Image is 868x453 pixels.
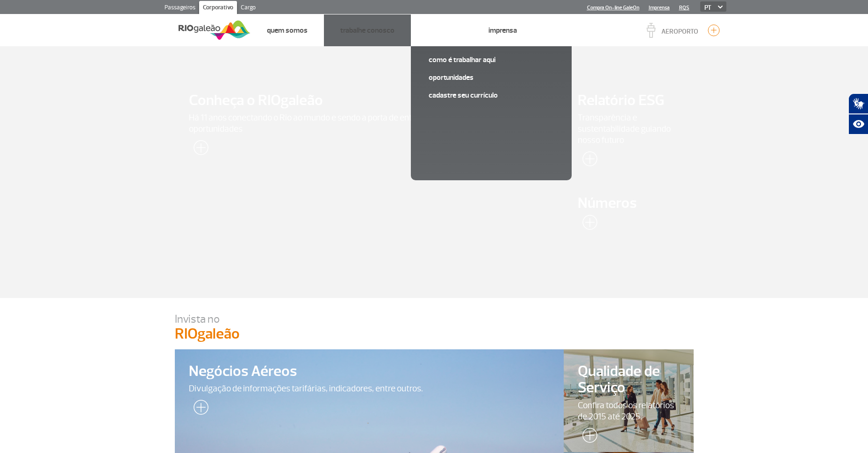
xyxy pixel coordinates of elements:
span: Divulgação de informações tarifárias, indicadores, entre outros. [189,383,550,394]
a: Oportunidades [429,72,554,83]
a: Relatório ESGTransparência e sustentabilidade guiando nosso futuro [564,78,694,181]
a: Conheça o RIOgaleãoHá 11 anos conectando o Rio ao mundo e sendo a porta de entrada para pessoas, ... [175,78,564,284]
p: AEROPORTO [661,28,698,35]
img: leia-mais [578,151,597,170]
a: Imprensa [488,26,517,35]
span: Conheça o RIOgaleão [189,92,550,109]
span: Transparência e sustentabilidade guiando nosso futuro [578,112,680,146]
a: Passageiros [161,1,199,16]
a: Corporativo [199,1,237,16]
button: Abrir recursos assistivos. [848,114,868,134]
a: Como é trabalhar aqui [429,55,554,65]
a: Números [564,181,694,284]
a: Cadastre seu currículo [429,90,554,100]
span: Qualidade de Serviço [578,363,680,396]
img: leia-mais [578,215,597,234]
a: Qualidade de ServiçoConfira todos os relatórios de 2015 até 2025. [564,349,694,452]
a: Quem Somos [267,26,308,35]
a: RQS [679,5,689,11]
a: Negócios [427,26,456,35]
p: RIOgaleão [175,326,694,342]
a: Trabalhe Conosco [340,26,395,35]
img: leia-mais [189,140,208,159]
span: Negócios Aéreos [189,363,550,380]
a: Imprensa [649,5,670,11]
button: Abrir tradutor de língua de sinais. [848,93,868,114]
div: Plugin de acessibilidade da Hand Talk. [848,93,868,134]
span: Relatório ESG [578,92,680,109]
a: Compra On-line GaleOn [587,5,639,11]
p: Invista no [175,312,694,326]
img: leia-mais [578,428,597,446]
img: leia-mais [189,400,208,418]
span: Há 11 anos conectando o Rio ao mundo e sendo a porta de entrada para pessoas, culturas e oportuni... [189,112,550,134]
span: Números [578,195,680,212]
span: Confira todos os relatórios de 2015 até 2025. [578,400,680,422]
a: Cargo [237,1,259,16]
